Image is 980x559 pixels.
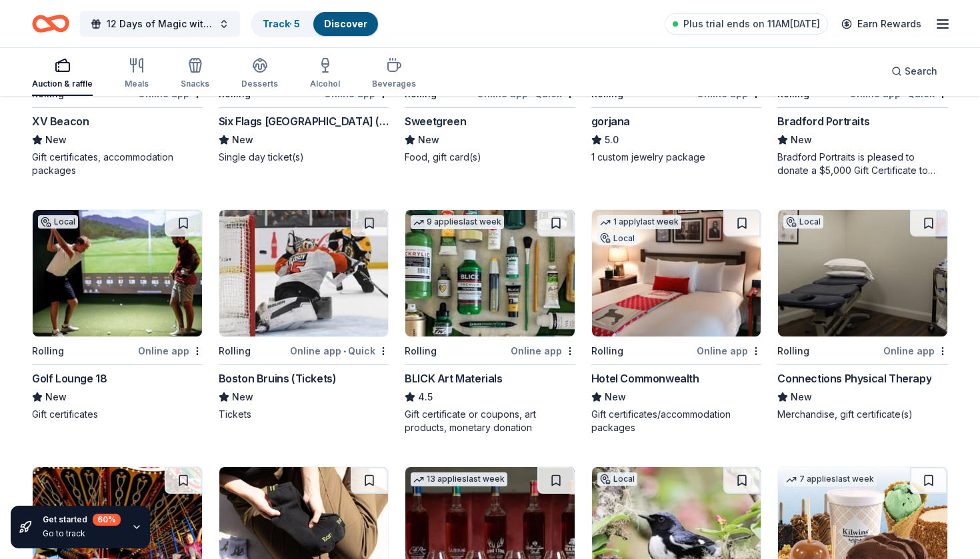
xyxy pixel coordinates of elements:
[241,52,278,96] button: Desserts
[43,514,121,526] div: Get started
[783,215,823,229] div: Local
[181,52,209,96] button: Snacks
[591,408,762,434] div: Gift certificates/accommodation packages
[263,18,300,29] a: Track· 5
[107,16,213,32] span: 12 Days of Magic with Operation Frienship
[33,210,202,336] img: Image for Golf Lounge 18
[45,389,67,405] span: New
[405,370,502,386] div: BLICK Art Materials
[232,132,253,148] span: New
[219,113,389,129] div: Six Flags [GEOGRAPHIC_DATA] ([GEOGRAPHIC_DATA])
[530,89,533,99] span: •
[32,370,107,386] div: Golf Lounge 18
[791,389,812,405] span: New
[411,215,504,229] div: 9 applies last week
[883,342,948,359] div: Online app
[697,342,761,359] div: Online app
[324,18,367,29] a: Discover
[310,52,340,96] button: Alcohol
[310,79,340,89] div: Alcohol
[232,389,253,405] span: New
[219,343,251,359] div: Rolling
[43,528,121,539] div: Go to track
[511,342,575,359] div: Online app
[251,11,379,37] button: Track· 5Discover
[903,89,905,99] span: •
[665,13,828,35] a: Plus trial ends on 11AM[DATE]
[405,113,466,129] div: Sweetgreen
[219,209,389,421] a: Image for Boston Bruins (Tickets)RollingOnline app•QuickBoston Bruins (Tickets)NewTickets
[591,113,630,129] div: gorjana
[32,113,89,129] div: XV Beacon
[777,151,948,177] div: Bradford Portraits is pleased to donate a $5,000 Gift Certificate to each auction event, which in...
[45,132,67,148] span: New
[405,151,575,164] div: Food, gift card(s)
[219,210,389,336] img: Image for Boston Bruins (Tickets)
[592,210,761,336] img: Image for Hotel Commonwealth
[93,514,121,526] div: 60 %
[138,342,203,359] div: Online app
[32,408,203,421] div: Gift certificates
[778,210,947,336] img: Image for Connections Physical Therapy
[597,472,637,486] div: Local
[605,132,619,148] span: 5.0
[38,215,78,229] div: Local
[241,79,278,89] div: Desserts
[591,370,699,386] div: Hotel Commonwealth
[405,408,575,434] div: Gift certificate or coupons, art products, monetary donation
[219,370,337,386] div: Boston Bruins (Tickets)
[881,58,948,85] button: Search
[777,343,809,359] div: Rolling
[32,8,69,39] a: Home
[783,472,877,486] div: 7 applies last week
[372,52,416,96] button: Beverages
[597,232,637,245] div: Local
[219,408,389,421] div: Tickets
[32,209,203,421] a: Image for Golf Lounge 18LocalRollingOnline appGolf Lounge 18NewGift certificates
[591,209,762,434] a: Image for Hotel Commonwealth1 applylast weekLocalRollingOnline appHotel CommonwealthNewGift certi...
[32,52,93,96] button: Auction & raffle
[597,215,681,229] div: 1 apply last week
[32,79,93,89] div: Auction & raffle
[905,63,937,79] span: Search
[405,343,437,359] div: Rolling
[418,389,433,405] span: 4.5
[32,151,203,177] div: Gift certificates, accommodation packages
[372,79,416,89] div: Beverages
[405,210,575,336] img: Image for BLICK Art Materials
[343,346,346,356] span: •
[181,79,209,89] div: Snacks
[125,52,149,96] button: Meals
[833,12,929,36] a: Earn Rewards
[683,16,820,32] span: Plus trial ends on 11AM[DATE]
[605,389,626,405] span: New
[791,132,812,148] span: New
[591,343,623,359] div: Rolling
[777,113,869,129] div: Bradford Portraits
[777,408,948,421] div: Merchandise, gift certificate(s)
[219,151,389,164] div: Single day ticket(s)
[777,370,931,386] div: Connections Physical Therapy
[418,132,439,148] span: New
[290,342,389,359] div: Online app Quick
[80,11,240,37] button: 12 Days of Magic with Operation Frienship
[411,472,507,486] div: 13 applies last week
[777,209,948,421] a: Image for Connections Physical TherapyLocalRollingOnline appConnections Physical TherapyNewMercha...
[591,151,762,164] div: 1 custom jewelry package
[125,79,149,89] div: Meals
[405,209,575,434] a: Image for BLICK Art Materials9 applieslast weekRollingOnline appBLICK Art Materials4.5Gift certif...
[32,343,64,359] div: Rolling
